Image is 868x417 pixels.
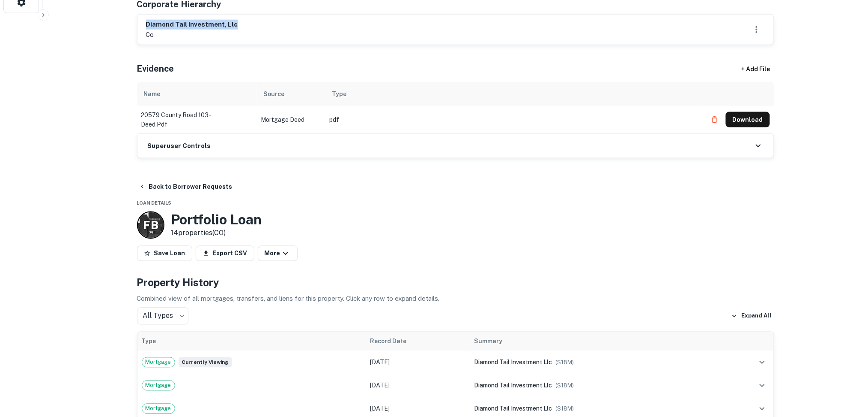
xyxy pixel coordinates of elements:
h6: diamond tail investment, llc [146,20,238,30]
div: Type [332,89,347,99]
span: Loan Details [137,201,172,206]
button: Back to Borrower Requests [135,179,236,194]
div: + Add File [726,61,786,77]
span: ($ 18M ) [555,360,574,366]
button: More [258,246,298,261]
button: Export CSV [196,246,254,261]
p: 14 properties (CO) [171,228,262,239]
th: Summary [470,332,720,351]
td: Mortgage Deed [257,106,325,133]
th: Type [325,82,703,106]
button: Download [726,112,770,127]
p: co [146,30,238,40]
iframe: Chat Widget [825,348,868,390]
p: F B [143,217,158,234]
td: [DATE] [366,351,470,374]
th: Record Date [366,332,470,351]
div: scrollable content [137,82,774,133]
h3: Portfolio Loan [171,212,262,228]
a: F B [137,212,164,239]
button: Expand All [729,310,774,323]
span: Mortgage [142,358,175,367]
div: All Types [137,308,188,325]
span: ($ 18M ) [555,406,574,412]
button: Delete file [707,113,722,127]
h5: Evidence [137,62,174,75]
h4: Property History [137,275,774,290]
span: diamond tail investment llc [474,382,552,389]
th: Name [137,82,257,106]
span: diamond tail investment llc [474,405,552,412]
button: expand row [755,378,770,393]
span: diamond tail investment llc [474,359,552,366]
p: Combined view of all mortgages, transfers, and liens for this property. Click any row to expand d... [137,294,774,304]
span: Mortgage [142,381,175,390]
td: 20579 county road 103 - deed.pdf [137,106,257,133]
th: Type [137,332,366,351]
th: Source [257,82,325,106]
div: Name [144,89,161,99]
span: ($ 18M ) [555,383,574,389]
button: Save Loan [137,246,192,261]
span: Mortgage [142,405,175,413]
td: pdf [325,106,703,133]
button: expand row [755,402,770,416]
div: Source [264,89,285,99]
span: Currently viewing [179,357,232,368]
td: [DATE] [366,374,470,397]
h6: Superuser Controls [148,141,211,151]
button: expand row [755,355,770,370]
